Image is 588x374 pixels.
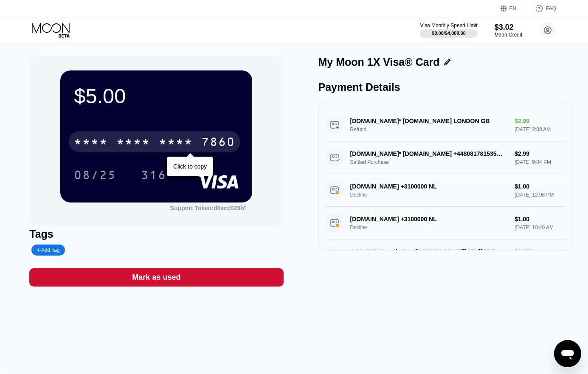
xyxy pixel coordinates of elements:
[509,6,517,11] div: EN
[173,163,207,170] div: Click to copy
[420,22,477,28] div: Visa Monthly Spend Limit
[318,81,572,93] div: Payment Details
[420,22,477,38] div: Visa Monthly Spend Limit$0.00/$4,000.00
[37,247,59,253] div: Add Tag
[495,23,522,32] div: $3.02
[554,340,581,367] iframe: Button to launch messaging window
[526,4,556,13] div: FAQ
[201,136,235,150] div: 7860
[495,32,522,38] div: Moon Credit
[74,169,116,183] div: 08/25
[141,169,166,183] div: 316
[318,56,440,68] div: My Moon 1X Visa® Card
[68,164,123,186] div: 08/25
[29,228,283,240] div: Tags
[170,205,246,211] div: Support Token: d0ecc029bf
[29,268,283,287] div: Mark as used
[135,164,173,186] div: 316
[432,31,466,36] div: $0.00 / $4,000.00
[170,205,246,211] div: Support Token:d0ecc029bf
[74,84,239,108] div: $5.00
[546,6,556,11] div: FAQ
[31,245,65,256] div: Add Tag
[495,23,522,38] div: $3.02Moon Credit
[132,273,180,282] div: Mark as used
[501,4,526,13] div: EN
